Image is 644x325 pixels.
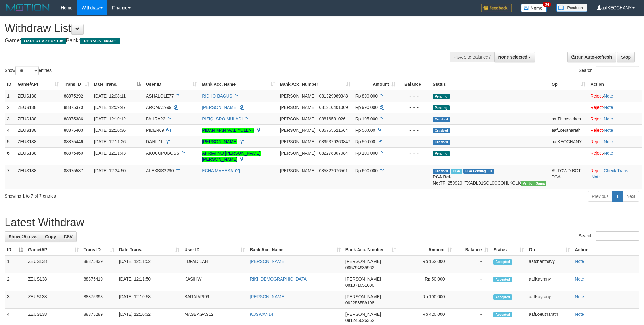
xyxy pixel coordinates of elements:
[604,94,613,98] a: Note
[588,113,642,124] td: ·
[5,90,15,102] td: 1
[61,79,92,90] th: Trans ID: activate to sort column ascending
[80,38,120,44] span: [PERSON_NAME]
[15,90,61,102] td: ZEUS138
[117,244,182,256] th: Date Trans.: activate to sort column ascending
[549,124,588,136] td: aafLoeutnarath
[94,151,126,156] span: [DATE] 12:11:43
[399,291,454,309] td: Rp 100,000
[355,116,378,121] span: Rp 105.000
[64,128,83,133] span: 88875403
[604,168,628,173] a: Check Trans
[64,151,83,156] span: 88875460
[117,256,182,273] td: [DATE] 12:11:52
[575,259,584,264] a: Note
[588,79,642,90] th: Action
[144,79,199,90] th: User ID: activate to sort column ascending
[590,168,603,173] a: Reject
[588,191,613,202] a: Previous
[15,113,61,124] td: ZEUS138
[549,113,588,124] td: aafThimsokhen
[64,116,83,121] span: 88875386
[355,151,378,156] span: Rp 100.000
[117,273,182,291] td: [DATE] 12:11:50
[401,150,428,156] div: - - -
[5,165,15,189] td: 7
[199,79,278,90] th: Bank Acc. Name: activate to sort column ascending
[5,113,15,124] td: 3
[454,256,491,273] td: -
[494,52,535,62] button: None selected
[26,244,81,256] th: Game/API: activate to sort column ascending
[588,165,642,189] td: · ·
[5,136,15,147] td: 5
[15,147,61,165] td: ZEUS138
[590,139,603,144] a: Reject
[319,139,350,144] span: Copy 0895379260847 to clipboard
[182,244,247,256] th: User ID: activate to sort column ascending
[280,105,316,110] span: [PERSON_NAME]
[9,234,37,239] span: Show 25 rows
[202,168,233,173] a: ECHA MAHESA
[5,22,423,35] h1: Withdraw List
[202,94,232,98] a: RIDHO BAGUS
[117,291,182,309] td: [DATE] 12:10:58
[556,4,587,12] img: panduan.png
[146,128,164,133] span: PIDER09
[64,234,73,239] span: CSV
[345,318,374,323] span: Copy 081246626362 to clipboard
[355,94,378,98] span: Rp 890.000
[399,256,454,273] td: Rp 152,000
[15,124,61,136] td: ZEUS138
[345,265,374,270] span: Copy 085794939962 to clipboard
[15,102,61,113] td: ZEUS138
[433,94,450,99] span: Pending
[604,128,613,133] a: Note
[94,168,126,173] span: [DATE] 12:34:50
[567,52,616,62] a: Run Auto-Refresh
[15,165,61,189] td: ZEUS138
[182,291,247,309] td: BARAIAPI99
[398,79,430,90] th: Balance
[433,128,450,133] span: Grabbed
[343,244,399,256] th: Bank Acc. Number: activate to sort column ascending
[588,124,642,136] td: ·
[526,291,572,309] td: aafKayrany
[26,273,81,291] td: ZEUS138
[81,256,117,273] td: 88875439
[81,273,117,291] td: 88875419
[94,94,126,98] span: [DATE] 12:08:11
[596,231,639,241] input: Search:
[319,151,348,156] span: Copy 082278307084 to clipboard
[5,124,15,136] td: 4
[146,139,163,144] span: DANIL1L
[579,66,639,75] label: Search:
[433,169,450,174] span: Grabbed
[202,105,237,110] a: [PERSON_NAME]
[5,66,52,75] label: Show entries
[202,116,243,121] a: RIZIQ ISRO MULADI
[575,277,584,281] a: Note
[15,136,61,147] td: ZEUS138
[81,291,117,309] td: 88875393
[433,151,450,156] span: Pending
[433,105,450,110] span: Pending
[575,294,584,299] a: Note
[92,79,144,90] th: Date Trans.: activate to sort column descending
[401,168,428,174] div: - - -
[401,104,428,110] div: - - -
[543,2,551,7] span: 34
[5,291,26,309] td: 3
[575,312,584,317] a: Note
[94,139,126,144] span: [DATE] 12:11:26
[592,174,601,179] a: Note
[493,312,512,317] span: Accepted
[433,117,450,122] span: Grabbed
[247,244,343,256] th: Bank Acc. Name: activate to sort column ascending
[454,291,491,309] td: -
[401,127,428,133] div: - - -
[202,139,237,144] a: [PERSON_NAME]
[21,38,66,44] span: OXPLAY > ZEUS138
[5,79,15,90] th: ID
[481,4,512,12] img: Feedback.jpg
